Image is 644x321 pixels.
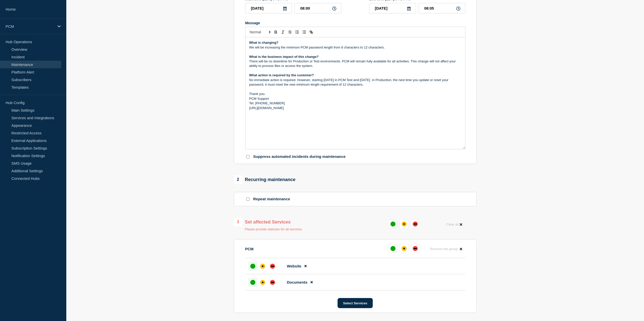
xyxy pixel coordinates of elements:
[245,227,303,231] p: Please provide statuses for all services.
[249,101,461,106] p: Tel: [PHONE_NUMBER]
[295,3,341,13] input: HH:MM
[234,218,242,226] span: 3
[301,29,308,35] button: Toggle bulleted list
[390,221,396,227] div: up
[246,197,250,201] input: Repeat maintenance
[234,175,242,184] span: 2
[338,298,373,308] button: Select Services
[443,219,465,229] button: Clear all
[249,55,319,59] strong: What is the business impact of this change?
[249,92,461,96] p: Thank you.
[245,37,465,149] div: Message
[411,219,420,229] button: down
[234,175,296,184] div: Recurring maintenance
[250,264,255,269] div: up
[234,218,303,226] div: Set affected Services
[245,247,254,251] p: PCM
[249,73,314,77] strong: What action is required by the customer?
[249,45,461,50] p: We will be increasing the minimum PCM password length from 8 characters to 12 characters.
[413,221,418,227] div: down
[249,106,461,110] p: [URL][DOMAIN_NAME]
[388,244,398,253] button: up
[402,221,407,227] div: affected
[6,24,54,29] p: PCM
[245,3,292,13] input: YYYY-MM-DD
[294,29,301,35] button: Toggle ordered list
[253,197,290,202] p: Repeat maintenance
[419,3,465,13] input: HH:MM
[287,264,301,268] span: Website
[369,3,416,13] input: YYYY-MM-DD
[249,78,461,87] p: No immediate action is required. However, starting [DATE] in PCM Test and [DATE] in Production, t...
[246,155,250,158] input: Suppress automated incidents during maintenance
[400,244,409,253] button: affected
[388,219,398,229] button: up
[250,280,255,285] div: up
[249,41,279,44] strong: What is changing?
[253,154,346,159] p: Suppress automated incidents during maintenance
[411,244,420,253] button: down
[279,29,286,35] button: Toggle italic text
[249,59,461,68] p: There will be no downtime for Production or Test environments. PCM will remain fully available fo...
[390,246,396,251] div: up
[286,29,294,35] button: Toggle strikethrough text
[260,280,265,285] div: affected
[413,246,418,251] div: down
[260,264,265,269] div: affected
[270,280,275,285] div: down
[270,264,275,269] div: down
[245,21,465,25] div: Message
[400,219,409,229] button: affected
[402,246,407,251] div: affected
[247,29,272,35] span: Font size
[427,244,465,254] button: Remove the group
[308,29,315,35] button: Toggle link
[430,247,458,251] span: Remove the group
[287,280,308,284] span: Documents
[272,29,279,35] button: Toggle bold text
[249,96,461,101] p: PCM Support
